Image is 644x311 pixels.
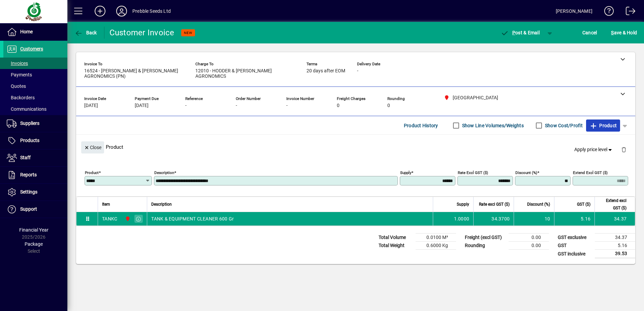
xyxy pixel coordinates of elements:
span: 0 [337,103,340,108]
a: Invoices [3,58,67,69]
button: Product [586,119,620,132]
span: - [185,103,187,108]
span: NEW [184,31,192,35]
span: Product [589,120,617,131]
span: ost & Email [501,30,540,35]
span: Discount (%) [527,201,550,208]
span: Extend excl GST ($) [599,197,626,212]
button: Product History [401,119,441,132]
a: Logout [621,1,636,23]
button: Apply price level [572,144,616,156]
a: Knowledge Base [599,1,614,23]
div: Prebble Seeds Ltd [132,6,171,16]
button: Save & Hold [609,27,639,39]
span: Customers [20,46,43,51]
span: Home [20,29,33,34]
mat-label: Supply [400,170,411,175]
mat-label: Discount (%) [515,170,537,175]
div: Customer Invoice [109,27,174,38]
span: Package [25,241,43,247]
span: Cancel [582,27,597,38]
mat-label: Description [154,170,174,175]
span: 0 [387,103,390,108]
mat-label: Rate excl GST ($) [458,170,488,175]
td: 10 [514,212,554,226]
span: - [357,68,358,74]
td: Freight (excl GST) [461,234,509,242]
span: GST ($) [577,201,590,208]
button: Delete [616,141,632,158]
td: GST [554,242,595,250]
span: Suppliers [20,120,39,126]
button: Profile [111,5,132,17]
td: 39.53 [595,250,635,258]
label: Show Line Volumes/Weights [461,122,524,129]
span: Apply price level [574,146,613,153]
a: Support [3,201,67,218]
span: Description [151,201,172,208]
span: Close [84,142,101,153]
span: PALMERSTON NORTH [123,215,131,222]
a: Settings [3,184,67,201]
a: Suppliers [3,115,67,132]
a: Products [3,132,67,149]
span: TANK & EQUIPMENT CLEANER 600 Gr [151,215,234,222]
td: 34.37 [595,234,635,242]
td: Total Volume [375,234,416,242]
button: Add [89,5,111,17]
div: 34.3700 [478,215,510,222]
span: 16524 - [PERSON_NAME] & [PERSON_NAME] AGRONOMICS (PN) [84,68,185,79]
span: Product History [404,120,438,131]
div: Product [76,135,635,159]
a: Reports [3,167,67,183]
td: 0.0100 M³ [416,234,456,242]
a: Payments [3,69,67,80]
td: GST exclusive [554,234,595,242]
span: Communications [7,106,46,112]
a: Backorders [3,92,67,103]
span: Backorders [7,95,35,100]
button: Cancel [581,27,599,39]
button: Back [73,27,99,39]
button: Close [81,141,104,153]
span: 1.0000 [454,215,470,222]
span: Payments [7,72,32,77]
a: Communications [3,103,67,115]
button: Post & Email [497,27,543,39]
td: 5.16 [595,242,635,250]
span: Item [102,201,110,208]
app-page-header-button: Delete [616,146,632,152]
span: Supply [457,201,469,208]
span: Support [20,206,37,212]
span: 20 days after EOM [307,68,345,74]
span: P [512,30,515,35]
td: Rounding [461,242,509,250]
td: 0.6000 Kg [416,242,456,250]
span: Staff [20,155,31,160]
td: 0.00 [509,242,549,250]
span: - [286,103,288,108]
span: Quotes [7,83,26,89]
td: 5.16 [554,212,594,226]
span: Settings [20,189,37,195]
div: TANKC [102,215,117,222]
span: Financial Year [19,227,49,233]
td: 34.37 [594,212,635,226]
span: Invoices [7,61,28,66]
div: [PERSON_NAME] [556,6,592,16]
span: Back [74,30,97,35]
span: ave & Hold [611,27,637,38]
a: Home [3,24,67,40]
a: Staff [3,149,67,166]
label: Show Cost/Profit [544,122,583,129]
app-page-header-button: Close [79,144,106,150]
span: Reports [20,172,37,177]
span: [DATE] [84,103,98,108]
td: 0.00 [509,234,549,242]
span: Products [20,138,39,143]
mat-label: Extend excl GST ($) [573,170,608,175]
span: 12010 - HODDER & [PERSON_NAME] AGRONOMICS [195,68,296,79]
mat-label: Product [85,170,99,175]
td: Total Weight [375,242,416,250]
app-page-header-button: Back [67,27,104,39]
